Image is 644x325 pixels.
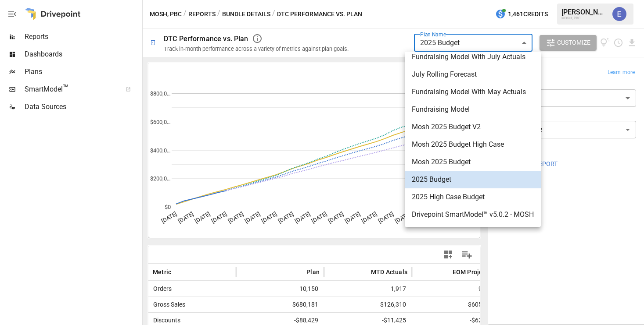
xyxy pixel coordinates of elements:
span: 2025 High Case Budget [412,192,534,202]
span: Drivepoint SmartModel™ v5.0.2 - MOSH [412,209,534,220]
span: Mosh 2025 Budget V2 [412,122,534,132]
span: 2025 Budget [412,174,534,185]
span: Fundraising Model With May Actuals [412,87,534,97]
span: Fundraising Model With July Actuals [412,52,534,62]
span: July Rolling Forecast [412,69,534,80]
span: Mosh 2025 Budget [412,157,534,167]
span: Fundraising Model [412,104,534,115]
span: Mosh 2025 Budget High Case [412,139,534,150]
